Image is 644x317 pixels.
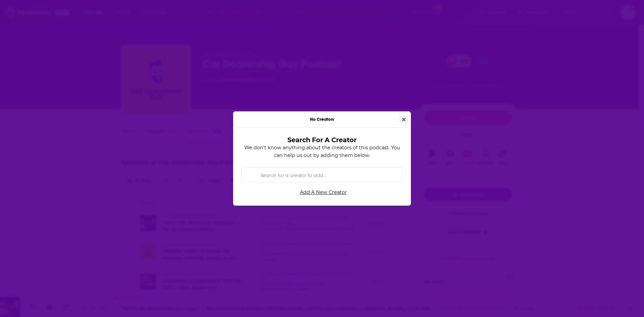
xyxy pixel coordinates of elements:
[252,136,392,144] h3: Search For A Creator
[233,111,411,128] div: No Creators
[399,116,408,123] button: Close
[244,187,403,198] a: Add A New Creator
[258,167,397,182] input: Search for a creator to add...
[241,167,403,182] div: Search by entity type
[241,144,403,159] p: We don't know anything about the creators of this podcast. You can help us out by adding them below.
